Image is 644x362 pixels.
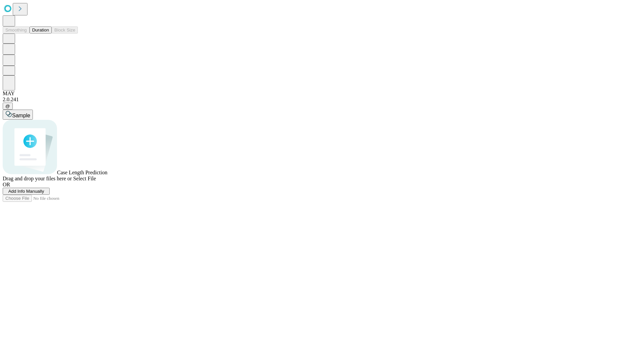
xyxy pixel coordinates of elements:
[3,97,641,103] div: 2.0.241
[3,110,33,120] button: Sample
[52,26,78,34] button: Block Size
[73,176,96,181] span: Select File
[3,103,13,110] button: @
[30,26,52,34] button: Duration
[57,170,107,175] span: Case Length Prediction
[3,182,10,187] span: OR
[12,113,30,118] span: Sample
[3,188,50,195] button: Add Info Manually
[3,176,72,181] span: Drag and drop your files here or
[8,189,44,194] span: Add Info Manually
[5,104,10,109] span: @
[3,90,641,97] div: MAY
[3,26,30,34] button: Smoothing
